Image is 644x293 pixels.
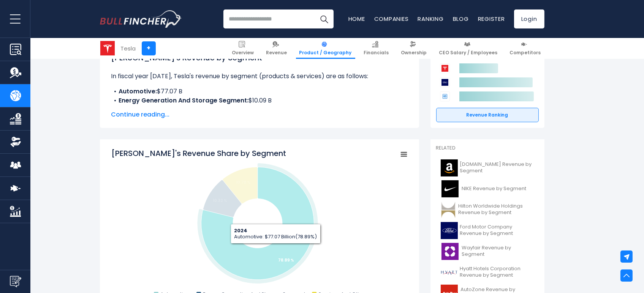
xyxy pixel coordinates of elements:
[436,199,539,220] a: Hilton Worldwide Holdings Revenue by Segment
[462,245,534,258] span: Wayfair Revenue by Segment
[436,241,539,262] a: Wayfair Revenue by Segment
[436,38,501,59] a: CEO Salary / Employees
[510,50,541,56] span: Competitors
[436,178,539,199] a: NIKE Revenue by Segment
[119,96,249,105] b: Energy Generation And Storage Segment:
[440,91,450,101] img: General Motors Company competitors logo
[460,266,534,279] span: Hyatt Hotels Corporation Revenue by Segment
[441,243,459,260] img: W logo
[100,10,182,28] img: Bullfincher logo
[100,41,115,55] img: TSLA logo
[142,41,156,55] a: +
[364,50,389,56] span: Financials
[441,264,458,281] img: H logo
[111,148,286,159] tspan: [PERSON_NAME]'s Revenue Share by Segment
[441,159,458,176] img: AMZN logo
[462,186,527,192] span: NIKE Revenue by Segment
[506,38,544,59] a: Competitors
[418,15,444,23] a: Ranking
[100,10,182,28] a: Go to homepage
[111,87,408,96] li: $77.07 B
[453,15,469,23] a: Blog
[436,220,539,241] a: Ford Motor Company Revenue by Segment
[436,145,539,151] p: Related
[266,50,287,56] span: Revenue
[111,96,408,105] li: $10.09 B
[296,38,355,59] a: Product / Geography
[439,50,498,56] span: CEO Salary / Employees
[398,38,430,59] a: Ownership
[514,9,544,28] a: Login
[441,201,456,218] img: HLT logo
[458,203,534,216] span: Hilton Worldwide Holdings Revenue by Segment
[299,50,352,56] span: Product / Geography
[374,15,409,23] a: Companies
[232,50,254,56] span: Overview
[441,222,458,239] img: F logo
[121,44,136,53] div: Tesla
[229,38,258,59] a: Overview
[436,158,539,178] a: [DOMAIN_NAME] Revenue by Segment
[263,38,291,59] a: Revenue
[315,9,334,28] button: Search
[441,180,460,197] img: NKE logo
[440,63,450,73] img: Tesla competitors logo
[401,50,427,56] span: Ownership
[236,180,251,185] tspan: 10.78 %
[111,72,408,81] p: In fiscal year [DATE], Tesla's revenue by segment (products & services) are as follows:
[119,87,157,96] b: Automotive:
[361,38,392,59] a: Financials
[436,108,539,122] a: Revenue Ranking
[348,15,365,23] a: Home
[478,15,505,23] a: Register
[278,257,294,263] tspan: 78.89 %
[10,136,21,148] img: Ownership
[213,198,227,203] tspan: 10.32 %
[460,224,534,237] span: Ford Motor Company Revenue by Segment
[440,77,450,87] img: Ford Motor Company competitors logo
[436,262,539,283] a: Hyatt Hotels Corporation Revenue by Segment
[111,110,408,119] span: Continue reading...
[460,161,534,174] span: [DOMAIN_NAME] Revenue by Segment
